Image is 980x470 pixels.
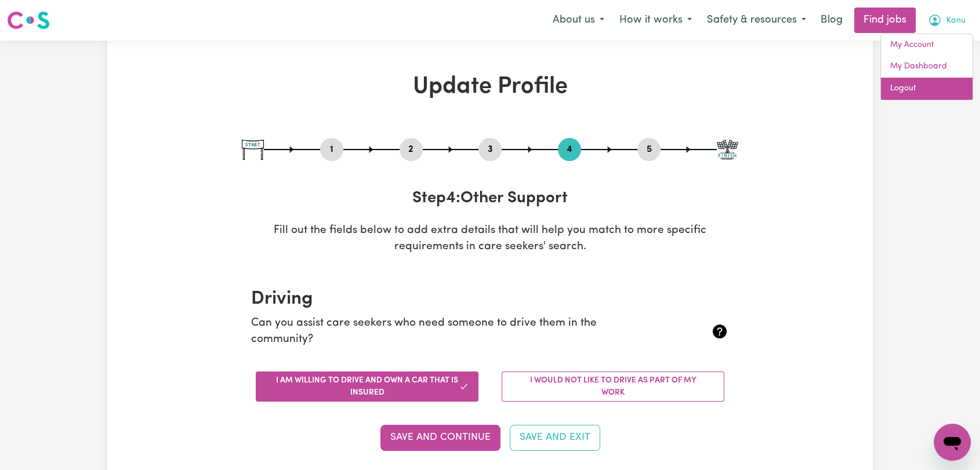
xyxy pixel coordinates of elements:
[242,73,738,101] h1: Update Profile
[637,142,660,157] button: Go to step 5
[881,56,972,78] a: My Dashboard
[478,142,502,157] button: Go to step 3
[946,14,966,27] span: Kanu
[251,288,729,310] h2: Driving
[510,425,600,450] button: Save and Exit
[502,371,724,402] button: I would not like to drive as part of my work
[251,315,649,349] p: Can you assist care seekers who need someone to drive them in the community?
[256,371,478,402] button: I am willing to drive and own a car that is insured
[881,34,972,56] a: My Account
[920,8,973,32] button: My Account
[320,142,343,157] button: Go to step 1
[242,189,738,209] h3: Step 4 : Other Support
[400,142,423,157] button: Go to step 2
[558,142,581,157] button: Go to step 4
[854,8,916,33] a: Find jobs
[881,78,972,100] a: Logout
[934,424,971,461] iframe: Button to launch messaging window
[612,8,699,32] button: How it works
[7,10,50,31] img: Careseekers logo
[242,223,738,256] p: Fill out the fields below to add extra details that will help you match to more specific requirem...
[880,34,973,100] div: My Account
[699,8,814,32] button: Safety & resources
[814,8,850,33] a: Blog
[380,425,500,450] button: Save and Continue
[545,8,612,32] button: About us
[7,7,50,34] a: Careseekers logo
